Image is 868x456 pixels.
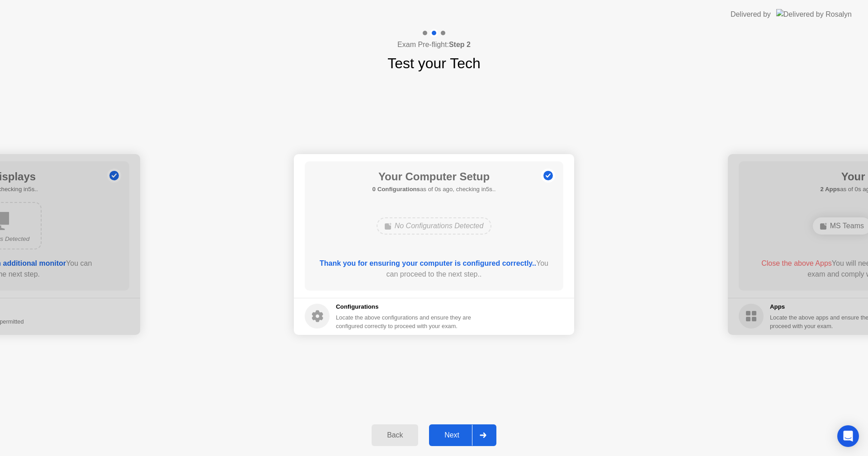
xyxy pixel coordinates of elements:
div: Delivered by [731,9,771,20]
div: Locate the above configurations and ensure they are configured correctly to proceed with your exam. [336,313,473,330]
button: Next [429,424,496,446]
b: Step 2 [449,41,471,48]
div: You can proceed to the next step.. [318,258,551,280]
h1: Your Computer Setup [373,169,496,185]
b: 0 Configurations [373,186,420,193]
img: Delivered by Rosalyn [776,9,852,19]
b: Thank you for ensuring your computer is configured correctly.. [320,259,536,267]
h4: Exam Pre-flight: [397,39,471,50]
button: Back [372,424,418,446]
h5: Configurations [336,302,473,311]
div: Back [374,431,415,439]
div: Open Intercom Messenger [837,425,859,447]
h1: Test your Tech [387,52,481,74]
h5: as of 0s ago, checking in5s.. [373,185,496,194]
div: Next [432,431,472,439]
div: No Configurations Detected [377,217,492,235]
